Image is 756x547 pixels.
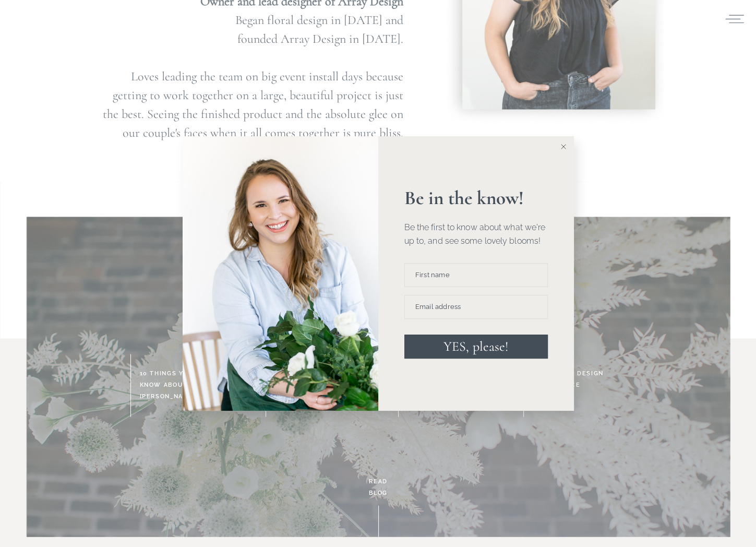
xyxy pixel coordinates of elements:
p: Be the first to know about what we're up to, and see some lovely blooms! [404,221,548,247]
button: Subscribe [286,31,351,55]
span: Subscribe [297,40,340,46]
span: YES, please! [443,338,508,354]
button: YES, please! [404,335,548,359]
p: Be in the know! [404,188,548,208]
